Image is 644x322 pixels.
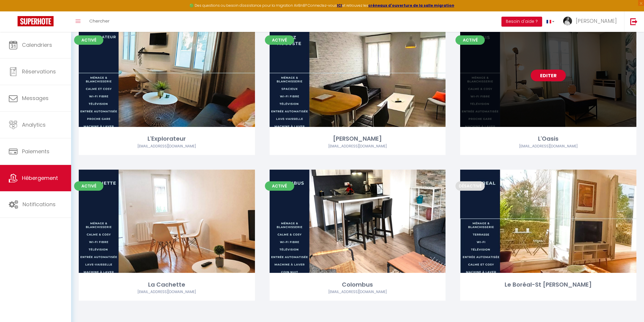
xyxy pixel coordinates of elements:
span: [PERSON_NAME] [576,17,617,25]
img: Super Booking [18,16,54,26]
span: Activé [265,181,294,191]
div: Airbnb [79,144,255,149]
a: créneaux d'ouverture de la salle migration [368,3,454,8]
div: L'Explorateur [79,134,255,143]
a: ... [PERSON_NAME] [559,11,624,32]
div: Airbnb [460,144,636,149]
button: Ouvrir le widget de chat LiveChat [5,2,22,20]
span: Activé [74,35,103,45]
span: Messages [22,94,49,102]
div: Airbnb [270,289,446,295]
div: La Cachette [79,280,255,289]
a: Editer [531,70,566,81]
div: Le Boréal-St [PERSON_NAME] [460,280,636,289]
div: Colombus [270,280,446,289]
a: Chercher [85,11,114,32]
span: Paiements [22,148,49,155]
a: ICI [337,3,342,8]
span: Réservations [22,68,56,75]
div: Airbnb [270,144,446,149]
button: Besoin d'aide ? [501,17,542,27]
span: Activé [455,35,485,45]
div: Airbnb [79,289,255,295]
span: Hébergement [22,174,58,182]
span: Activé [265,35,294,45]
div: L'Oasis [460,134,636,143]
span: Chercher [89,18,109,24]
span: Notifications [23,201,56,208]
span: Désactivé [455,181,485,191]
span: Calendriers [22,41,52,49]
div: [PERSON_NAME] [270,134,446,143]
img: logout [630,18,638,25]
span: Analytics [22,121,46,128]
span: Activé [74,181,103,191]
img: ... [563,17,572,25]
